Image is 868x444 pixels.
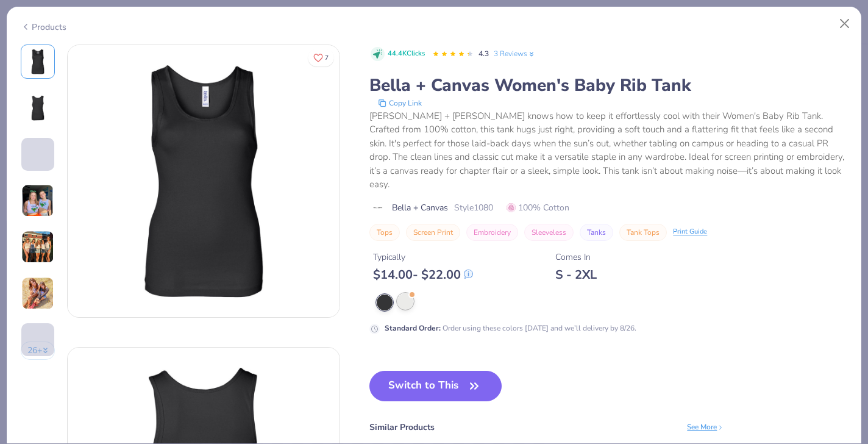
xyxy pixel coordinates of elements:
[373,251,473,263] div: Typically
[325,55,329,61] span: 7
[369,109,847,192] div: [PERSON_NAME] + [PERSON_NAME] knows how to keep it effortlessly cool with their Women's Baby Rib ...
[23,47,52,76] img: Front
[466,224,518,241] button: Embroidery
[21,356,23,389] img: User generated content
[385,323,636,334] div: Order using these colors [DATE] and we’ll delivery by 8/26.
[507,201,569,214] span: 100% Cotton
[432,45,474,64] div: 4.3 Stars
[580,224,613,241] button: Tanks
[619,224,667,241] button: Tank Tops
[21,342,55,360] button: 26+
[524,224,574,241] button: Sleeveless
[555,251,597,263] div: Comes In
[388,49,425,59] span: 44.4K Clicks
[478,49,489,59] span: 4.3
[21,171,23,204] img: User generated content
[23,93,52,123] img: Back
[673,227,707,237] div: Print Guide
[21,184,54,217] img: User generated content
[555,267,597,282] div: S - 2XL
[369,371,502,401] button: Switch to This
[494,48,536,59] a: 3 Reviews
[369,224,400,241] button: Tops
[454,201,493,214] span: Style 1080
[21,231,54,263] img: User generated content
[833,12,856,35] button: Close
[687,421,724,432] div: See More
[392,201,448,214] span: Bella + Canvas
[369,421,435,434] div: Similar Products
[68,45,340,317] img: Front
[385,323,441,333] strong: Standard Order :
[21,277,54,310] img: User generated content
[21,21,66,34] div: Products
[406,224,460,241] button: Screen Print
[374,97,425,109] button: copy to clipboard
[373,267,473,282] div: $ 14.00 - $ 22.00
[369,74,847,97] div: Bella + Canvas Women's Baby Rib Tank
[369,203,386,213] img: brand logo
[308,49,334,66] button: Like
